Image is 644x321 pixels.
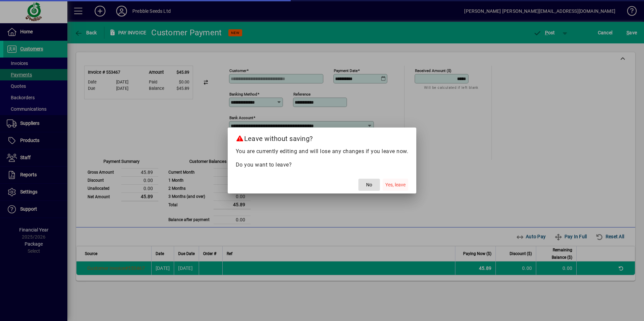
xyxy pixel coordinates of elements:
[236,161,409,169] p: Do you want to leave?
[228,128,417,147] h2: Leave without saving?
[385,181,406,188] span: Yes, leave
[236,147,409,155] p: You are currently editing and will lose any changes if you leave now.
[358,179,380,191] button: No
[383,179,408,191] button: Yes, leave
[366,181,372,188] span: No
